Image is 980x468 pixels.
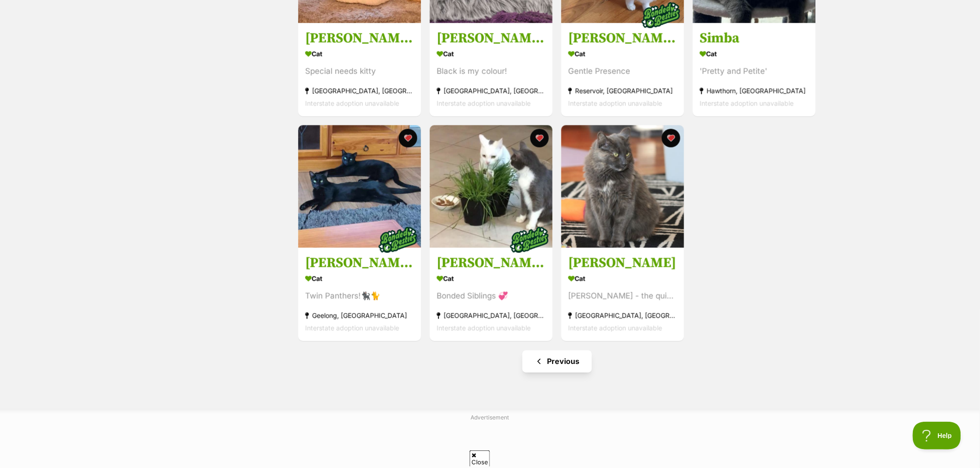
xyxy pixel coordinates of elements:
span: Interstate adoption unavailable [437,324,531,332]
span: Interstate adoption unavailable [700,99,794,107]
button: favourite [662,129,680,148]
a: [PERSON_NAME] & [PERSON_NAME] 🌸🌸 Cat Twin Panthers!🐈‍⬛🐈 Geelong, [GEOGRAPHIC_DATA] Interstate ado... [298,247,421,341]
div: Cat [305,47,414,61]
div: Cat [700,47,809,61]
div: Cat [568,272,677,285]
h3: [PERSON_NAME] Bunjil **2nd Chance Cat Rescue** [437,30,546,47]
div: Bonded Siblings 💞 [437,290,546,302]
img: bonded besties [375,217,421,263]
div: 'Pretty and Petite' [700,65,809,78]
a: [PERSON_NAME] **2nd Chance Cat Rescue** Cat Special needs kitty [GEOGRAPHIC_DATA], [GEOGRAPHIC_DA... [298,23,421,117]
h3: [PERSON_NAME] & [PERSON_NAME] 🌸🌸 [305,254,414,272]
div: Reservoir, [GEOGRAPHIC_DATA] [568,85,677,97]
h3: [PERSON_NAME] & [PERSON_NAME] 💙💜 [437,254,546,272]
img: bonded besties [506,217,553,263]
span: Interstate adoption unavailable [568,99,662,107]
span: Interstate adoption unavailable [437,99,531,107]
div: Hawthorn, [GEOGRAPHIC_DATA] [700,85,809,97]
a: [PERSON_NAME] Cat [PERSON_NAME] - the quiet [DEMOGRAPHIC_DATA] [GEOGRAPHIC_DATA], [GEOGRAPHIC_DAT... [561,247,684,341]
div: Cat [437,47,546,61]
a: Simba Cat 'Pretty and Petite' Hawthorn, [GEOGRAPHIC_DATA] Interstate adoption unavailable favourite [693,23,816,117]
a: [PERSON_NAME] & [PERSON_NAME] 💙💜 Cat Bonded Siblings 💞 [GEOGRAPHIC_DATA], [GEOGRAPHIC_DATA] Inter... [430,247,553,341]
img: Lily & Phoebe 🌸🌸 [298,125,421,248]
button: favourite [530,129,549,148]
div: [GEOGRAPHIC_DATA], [GEOGRAPHIC_DATA] [568,309,677,322]
h3: Simba [700,30,809,47]
div: Geelong, [GEOGRAPHIC_DATA] [305,309,414,322]
span: Interstate adoption unavailable [305,99,399,107]
span: Interstate adoption unavailable [305,324,399,332]
div: [GEOGRAPHIC_DATA], [GEOGRAPHIC_DATA] [437,85,546,97]
nav: Pagination [297,351,817,373]
img: Amelia [561,125,684,248]
button: favourite [399,129,417,148]
span: Close [470,450,490,467]
div: [PERSON_NAME] - the quiet [DEMOGRAPHIC_DATA] [568,290,677,302]
iframe: Help Scout Beacon - Open [913,422,961,450]
h3: [PERSON_NAME] & [PERSON_NAME] [568,30,677,47]
span: Interstate adoption unavailable [568,324,662,332]
div: Gentle Presence [568,65,677,78]
div: Twin Panthers!🐈‍⬛🐈 [305,290,414,302]
h3: [PERSON_NAME] [568,254,677,272]
div: [GEOGRAPHIC_DATA], [GEOGRAPHIC_DATA] [437,309,546,322]
h3: [PERSON_NAME] **2nd Chance Cat Rescue** [305,30,414,47]
div: Cat [437,272,546,285]
div: Black is my colour! [437,65,546,78]
a: Previous page [522,351,592,373]
div: Cat [568,47,677,61]
div: Special needs kitty [305,65,414,78]
img: Trevor & Prissy 💙💜 [430,125,553,248]
div: Cat [305,272,414,285]
a: [PERSON_NAME] Bunjil **2nd Chance Cat Rescue** Cat Black is my colour! [GEOGRAPHIC_DATA], [GEOGRA... [430,23,553,117]
div: [GEOGRAPHIC_DATA], [GEOGRAPHIC_DATA] [305,85,414,97]
a: [PERSON_NAME] & [PERSON_NAME] Cat Gentle Presence Reservoir, [GEOGRAPHIC_DATA] Interstate adoptio... [561,23,684,117]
